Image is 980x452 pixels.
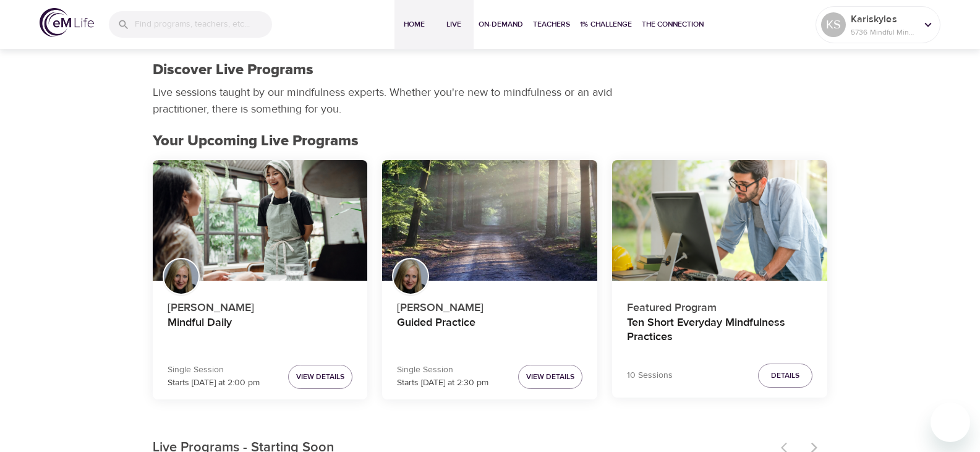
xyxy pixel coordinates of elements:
[397,364,488,377] p: Single Session
[439,18,469,31] span: Live
[518,365,582,389] button: View Details
[168,364,260,377] p: Single Session
[642,18,704,31] span: The Connection
[397,294,582,316] p: [PERSON_NAME]
[627,369,673,382] p: 10 Sessions
[758,364,812,388] button: Details
[851,27,916,38] p: 5736 Mindful Minutes
[580,18,632,31] span: 1% Challenge
[296,370,344,383] span: View Details
[821,12,846,37] div: KS
[153,132,828,150] h2: Your Upcoming Live Programs
[397,316,582,346] h4: Guided Practice
[851,12,916,27] p: Kariskyles
[153,160,368,281] button: Mindful Daily
[399,18,429,31] span: Home
[168,316,353,346] h4: Mindful Daily
[931,403,970,442] iframe: Button to launch messaging window
[479,18,523,31] span: On-Demand
[288,365,352,389] button: View Details
[526,370,574,383] span: View Details
[168,377,260,390] p: Starts [DATE] at 2:00 pm
[135,11,272,38] input: Find programs, teachers, etc...
[533,18,570,31] span: Teachers
[168,294,353,316] p: [PERSON_NAME]
[153,61,313,79] h1: Discover Live Programs
[397,377,488,390] p: Starts [DATE] at 2:30 pm
[627,294,812,316] p: Featured Program
[40,8,94,37] img: logo
[771,369,799,382] span: Details
[153,84,616,117] p: Live sessions taught by our mindfulness experts. Whether you're new to mindfulness or an avid pra...
[382,160,597,281] button: Guided Practice
[612,160,827,281] button: Ten Short Everyday Mindfulness Practices
[627,316,812,346] h4: Ten Short Everyday Mindfulness Practices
